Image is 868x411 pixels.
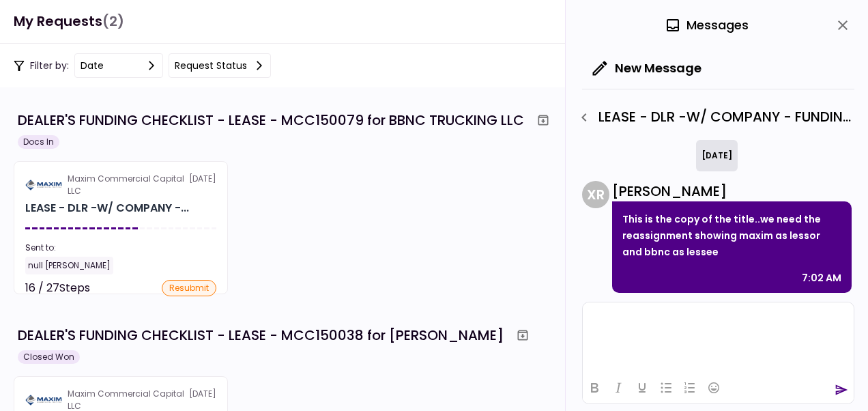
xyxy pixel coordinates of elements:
[18,325,504,345] div: DEALER'S FUNDING CHECKLIST - LEASE - MCC150038 for [PERSON_NAME]
[582,51,712,86] button: New Message
[25,173,216,197] div: [DATE]
[665,15,749,36] div: Messages
[169,53,271,78] button: Request status
[18,110,524,130] div: DEALER'S FUNDING CHECKLIST - LEASE - MCC150079 for BBNC TRUCKING LLC
[74,53,163,78] button: date
[612,181,852,201] div: [PERSON_NAME]
[18,135,59,149] div: Docs In
[14,53,271,78] div: Filter by:
[654,378,678,397] button: Bullet list
[18,350,80,364] div: Closed Won
[162,280,216,296] div: resubmit
[583,378,606,397] button: Bold
[835,383,848,397] button: send
[678,378,701,397] button: Numbered list
[573,106,854,129] div: LEASE - DLR -W/ COMPANY - FUNDING CHECKLIST - Title Reassignment
[622,211,841,260] p: This is the copy of the title..we need the reassignment showing maxim as lessor and bbnc as lessee
[81,58,104,73] div: date
[702,378,725,397] button: Emojis
[510,323,535,348] button: Archive workflow
[607,378,630,397] button: Italic
[583,302,854,371] iframe: Rich Text Area
[25,242,216,254] div: Sent to:
[25,200,189,216] div: LEASE - DLR -W/ COMPANY - FUNDING CHECKLIST
[531,108,555,132] button: Archive workflow
[25,394,62,406] img: Partner logo
[102,8,124,36] span: (2)
[582,181,609,208] div: X R
[25,179,62,191] img: Partner logo
[631,378,654,397] button: Underline
[14,8,124,36] h1: My Requests
[696,140,738,171] div: [DATE]
[831,14,854,37] button: close
[68,173,189,197] div: Maxim Commercial Capital LLC
[25,257,113,274] div: null [PERSON_NAME]
[25,280,90,296] div: 16 / 27 Steps
[802,270,841,286] div: 7:02 AM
